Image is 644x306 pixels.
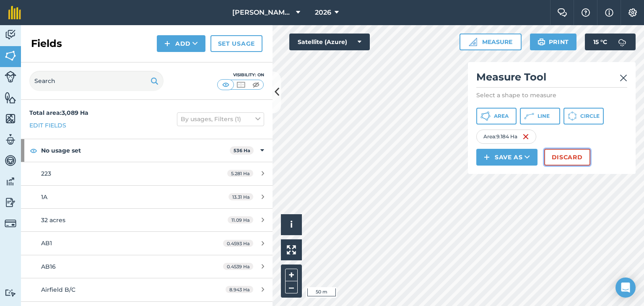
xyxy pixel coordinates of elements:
span: 8.943 Ha [226,286,253,293]
button: Discard [544,149,590,166]
span: Circle [580,113,600,119]
button: Circle [563,108,604,124]
span: 15 ° C [593,34,607,50]
a: 2235.281 Ha [21,162,273,185]
img: svg+xml;base64,PHN2ZyB4bWxucz0iaHR0cDovL3d3dy53My5vcmcvMjAwMC9zdmciIHdpZHRoPSIyMiIgaGVpZ2h0PSIzMC... [620,73,627,83]
span: Area [494,113,509,119]
button: + [285,269,298,281]
p: Select a shape to measure [476,91,627,99]
strong: 536 Ha [234,148,250,153]
div: Visibility: On [217,72,264,78]
h2: Measure Tool [476,70,627,88]
span: i [290,219,293,230]
img: svg+xml;base64,PHN2ZyB4bWxucz0iaHR0cDovL3d3dy53My5vcmcvMjAwMC9zdmciIHdpZHRoPSIxNyIgaGVpZ2h0PSIxNy... [605,8,613,18]
img: svg+xml;base64,PHN2ZyB4bWxucz0iaHR0cDovL3d3dy53My5vcmcvMjAwMC9zdmciIHdpZHRoPSI1MCIgaGVpZ2h0PSI0MC... [221,80,231,89]
img: svg+xml;base64,PD94bWwgdmVyc2lvbj0iMS4wIiBlbmNvZGluZz0idXRmLTgiPz4KPCEtLSBHZW5lcmF0b3I6IEFkb2JlIE... [5,154,16,167]
img: svg+xml;base64,PD94bWwgdmVyc2lvbj0iMS4wIiBlbmNvZGluZz0idXRmLTgiPz4KPCEtLSBHZW5lcmF0b3I6IEFkb2JlIE... [5,71,16,83]
img: svg+xml;base64,PD94bWwgdmVyc2lvbj0iMS4wIiBlbmNvZGluZz0idXRmLTgiPz4KPCEtLSBHZW5lcmF0b3I6IEFkb2JlIE... [5,218,16,229]
img: svg+xml;base64,PHN2ZyB4bWxucz0iaHR0cDovL3d3dy53My5vcmcvMjAwMC9zdmciIHdpZHRoPSI1NiIgaGVpZ2h0PSI2MC... [5,112,16,125]
input: Search [29,71,164,91]
strong: Total area : 3,089 Ha [29,109,88,117]
a: Airfield B/C8.943 Ha [21,278,273,301]
span: AB16 [41,263,56,270]
img: svg+xml;base64,PHN2ZyB4bWxucz0iaHR0cDovL3d3dy53My5vcmcvMjAwMC9zdmciIHdpZHRoPSI1MCIgaGVpZ2h0PSI0MC... [251,80,261,89]
button: – [285,281,298,293]
a: Set usage [210,35,262,52]
button: Measure [460,34,522,50]
a: AB10.4593 Ha [21,232,273,254]
button: Save as [476,149,538,166]
img: svg+xml;base64,PHN2ZyB4bWxucz0iaHR0cDovL3d3dy53My5vcmcvMjAwMC9zdmciIHdpZHRoPSIxOCIgaGVpZ2h0PSIyNC... [30,145,37,156]
span: 0.4539 Ha [223,263,253,270]
span: 2026 [315,8,331,18]
button: Add [157,35,205,52]
div: No usage set536 Ha [21,139,273,162]
img: Two speech bubbles overlapping with the left bubble in the forefront [557,8,567,17]
img: Ruler icon [469,38,477,46]
button: Print [530,34,577,50]
img: svg+xml;base64,PHN2ZyB4bWxucz0iaHR0cDovL3d3dy53My5vcmcvMjAwMC9zdmciIHdpZHRoPSI1NiIgaGVpZ2h0PSI2MC... [5,49,16,62]
span: 5.281 Ha [227,170,253,177]
a: 1A13.31 Ha [21,186,273,208]
a: 32 acres11.09 Ha [21,209,273,231]
img: svg+xml;base64,PD94bWwgdmVyc2lvbj0iMS4wIiBlbmNvZGluZz0idXRmLTgiPz4KPCEtLSBHZW5lcmF0b3I6IEFkb2JlIE... [5,133,16,146]
img: svg+xml;base64,PHN2ZyB4bWxucz0iaHR0cDovL3d3dy53My5vcmcvMjAwMC9zdmciIHdpZHRoPSIxOSIgaGVpZ2h0PSIyNC... [151,76,158,86]
img: svg+xml;base64,PHN2ZyB4bWxucz0iaHR0cDovL3d3dy53My5vcmcvMjAwMC9zdmciIHdpZHRoPSIxNiIgaGVpZ2h0PSIyNC... [522,132,529,142]
button: Line [520,108,560,124]
img: svg+xml;base64,PD94bWwgdmVyc2lvbj0iMS4wIiBlbmNvZGluZz0idXRmLTgiPz4KPCEtLSBHZW5lcmF0b3I6IEFkb2JlIE... [5,196,16,209]
a: Edit fields [29,121,66,130]
img: svg+xml;base64,PHN2ZyB4bWxucz0iaHR0cDovL3d3dy53My5vcmcvMjAwMC9zdmciIHdpZHRoPSIxNCIgaGVpZ2h0PSIyNC... [164,39,170,49]
img: A question mark icon [581,8,591,17]
button: Area [476,108,517,124]
span: 32 acres [41,216,65,224]
button: 15 °C [585,34,636,50]
img: fieldmargin Logo [8,6,21,19]
img: svg+xml;base64,PD94bWwgdmVyc2lvbj0iMS4wIiBlbmNvZGluZz0idXRmLTgiPz4KPCEtLSBHZW5lcmF0b3I6IEFkb2JlIE... [5,175,16,188]
span: 0.4593 Ha [223,240,253,247]
span: [PERSON_NAME] Ltd. [232,8,293,18]
span: Airfield B/C [41,286,75,293]
h2: Fields [31,37,62,50]
div: Open Intercom Messenger [615,277,636,298]
img: svg+xml;base64,PHN2ZyB4bWxucz0iaHR0cDovL3d3dy53My5vcmcvMjAwMC9zdmciIHdpZHRoPSIxNCIgaGVpZ2h0PSIyNC... [484,152,490,162]
span: AB1 [41,239,52,247]
button: Satellite (Azure) [289,34,370,50]
img: svg+xml;base64,PD94bWwgdmVyc2lvbj0iMS4wIiBlbmNvZGluZz0idXRmLTgiPz4KPCEtLSBHZW5lcmF0b3I6IEFkb2JlIE... [5,29,16,41]
strong: No usage set [41,139,230,162]
img: svg+xml;base64,PHN2ZyB4bWxucz0iaHR0cDovL3d3dy53My5vcmcvMjAwMC9zdmciIHdpZHRoPSI1MCIgaGVpZ2h0PSI0MC... [236,80,246,89]
span: Line [538,113,550,119]
span: 13.31 Ha [229,193,253,200]
div: Area : 9.184 Ha [476,130,536,144]
span: 223 [41,170,51,177]
img: svg+xml;base64,PD94bWwgdmVyc2lvbj0iMS4wIiBlbmNvZGluZz0idXRmLTgiPz4KPCEtLSBHZW5lcmF0b3I6IEFkb2JlIE... [5,289,16,297]
img: Four arrows, one pointing top left, one top right, one bottom right and the last bottom left [287,245,296,254]
img: svg+xml;base64,PHN2ZyB4bWxucz0iaHR0cDovL3d3dy53My5vcmcvMjAwMC9zdmciIHdpZHRoPSIxOSIgaGVpZ2h0PSIyNC... [538,37,545,47]
img: svg+xml;base64,PHN2ZyB4bWxucz0iaHR0cDovL3d3dy53My5vcmcvMjAwMC9zdmciIHdpZHRoPSI1NiIgaGVpZ2h0PSI2MC... [5,91,16,104]
button: i [281,214,302,235]
span: 11.09 Ha [228,216,253,223]
span: 1A [41,193,47,201]
a: AB160.4539 Ha [21,255,273,278]
img: svg+xml;base64,PD94bWwgdmVyc2lvbj0iMS4wIiBlbmNvZGluZz0idXRmLTgiPz4KPCEtLSBHZW5lcmF0b3I6IEFkb2JlIE... [614,34,631,50]
button: By usages, Filters (1) [177,112,264,126]
img: A cog icon [628,8,638,17]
